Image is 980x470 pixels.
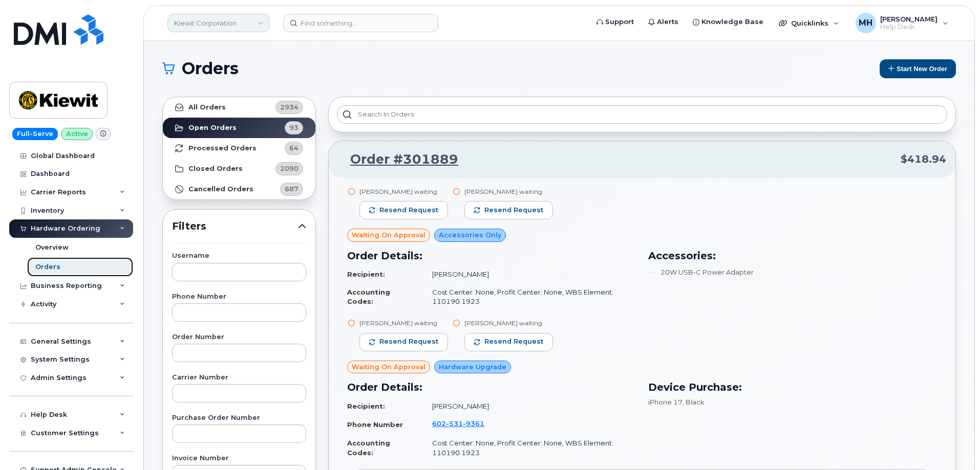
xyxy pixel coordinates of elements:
span: Resend request [379,206,438,215]
span: Resend request [484,337,543,346]
a: Cancelled Orders687 [163,179,315,199]
td: Cost Center: None, Profit Center: None, WBS Element: 110190.1923 [423,283,636,310]
span: 93 [289,123,299,132]
span: Resend request [379,337,438,346]
span: Resend request [484,206,543,215]
strong: Accounting Codes: [347,288,390,306]
h3: Order Details: [347,379,636,395]
h3: Accessories: [648,248,937,263]
input: Search in orders [337,105,947,124]
span: Waiting On Approval [352,230,425,240]
strong: Cancelled Orders [188,185,253,193]
label: Order Number [172,334,306,341]
iframe: Messenger Launcher [935,426,972,462]
a: Processed Orders64 [163,138,315,159]
span: 602 [432,419,484,428]
span: Hardware Upgrade [439,362,506,372]
span: Filters [172,219,298,234]
strong: Phone Number [347,420,403,429]
td: [PERSON_NAME] [423,397,636,415]
div: [PERSON_NAME] waiting [464,187,553,196]
strong: Processed Orders [188,144,257,152]
button: Resend request [359,201,448,219]
span: Accessories Only [439,230,501,240]
a: Order #301889 [338,150,458,169]
span: 2934 [280,102,299,112]
strong: Accounting Codes: [347,439,390,457]
button: Resend request [464,201,553,219]
strong: Closed Orders [188,165,243,173]
span: Waiting On Approval [352,362,425,372]
label: Phone Number [172,294,306,300]
span: iPhone 17 [648,398,683,406]
label: Purchase Order Number [172,415,306,421]
h3: Device Purchase: [648,379,937,395]
li: 20W USB-C Power Adapter [648,267,937,277]
h3: Order Details: [347,248,636,263]
span: 2090 [280,164,299,173]
div: [PERSON_NAME] waiting [464,319,553,327]
td: Cost Center: None, Profit Center: None, WBS Element: 110190.1923 [423,434,636,461]
span: , Black [683,398,705,406]
a: All Orders2934 [163,97,315,118]
span: 531 [446,419,463,428]
button: Start New Order [880,59,956,78]
label: Username [172,253,306,259]
a: Open Orders93 [163,118,315,138]
span: $418.94 [901,152,946,167]
strong: Recipient: [347,270,385,278]
label: Invoice Number [172,455,306,462]
div: [PERSON_NAME] waiting [359,187,448,196]
span: 9361 [463,419,484,428]
a: Closed Orders2090 [163,159,315,179]
strong: Recipient: [347,402,385,410]
strong: All Orders [188,103,226,111]
label: Carrier Number [172,374,306,381]
span: Orders [182,61,239,76]
td: [PERSON_NAME] [423,265,636,283]
strong: Open Orders [188,124,237,132]
span: 687 [285,184,299,194]
button: Resend request [464,333,553,351]
span: 64 [289,143,299,153]
button: Resend request [359,333,448,351]
a: 6025319361 [432,419,497,428]
div: [PERSON_NAME] waiting [359,319,448,327]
